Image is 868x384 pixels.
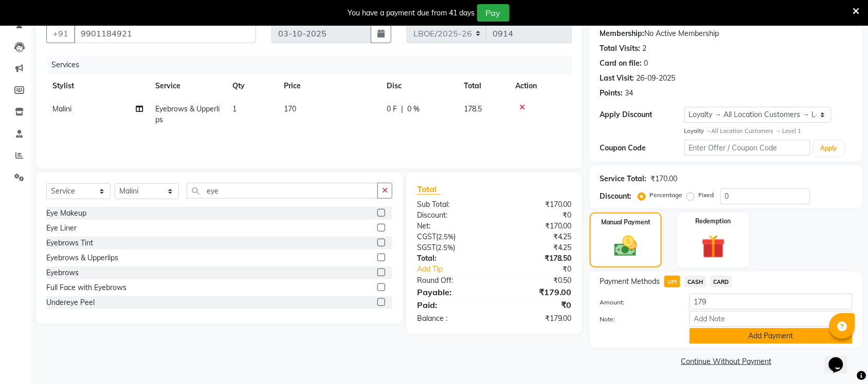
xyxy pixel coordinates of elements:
div: Discount: [600,191,632,202]
span: 2.5% [438,233,454,241]
div: ₹170.00 [494,221,580,232]
div: Net: [409,221,495,232]
span: 1 [232,104,237,113]
th: Action [509,74,572,98]
span: 178.5 [464,104,482,113]
th: Service [149,74,226,98]
div: Full Face with Eyebrows [46,282,126,293]
span: UPI [664,276,680,287]
span: Malini [52,104,71,113]
div: Membership: [600,28,645,39]
span: SGST [417,243,436,252]
a: Continue Without Payment [592,356,861,367]
div: ₹0 [509,264,580,275]
div: ₹0.50 [494,275,580,286]
div: ( ) [409,242,495,253]
div: Coupon Code [600,143,684,153]
button: Add Payment [690,328,853,344]
img: _cash.svg [607,233,644,259]
div: Total Visits: [600,43,641,54]
span: 0 F [387,104,397,114]
span: Total [417,184,441,195]
div: Discount: [409,210,495,221]
div: 0 [644,58,648,69]
div: ₹170.00 [494,199,580,210]
strong: Loyalty → [684,127,712,135]
label: Redemption [696,217,731,226]
input: Search by Name/Mobile/Email/Code [74,24,256,43]
div: Points: [600,88,623,99]
div: ₹4.25 [494,232,580,242]
a: Add Tip [409,264,509,275]
input: Amount [690,294,853,310]
div: ₹179.00 [494,286,580,298]
label: Amount: [592,298,682,307]
div: Eye Makeup [46,208,86,219]
div: Total: [409,253,495,264]
div: Eyebrows [46,267,79,278]
span: CASH [684,276,707,287]
span: CARD [711,276,733,287]
div: Round Off: [409,275,495,286]
label: Fixed [699,190,714,200]
span: Payment Methods [600,276,660,287]
th: Total [458,74,509,98]
div: Balance : [409,313,495,324]
div: Eyebrows Tint [46,238,93,248]
span: 170 [284,104,296,113]
span: CGST [417,232,436,241]
button: Apply [815,141,844,156]
input: Search or Scan [187,183,378,199]
th: Disc [381,74,458,98]
div: Sub Total: [409,199,495,210]
span: 2.5% [438,243,453,252]
div: Undereye Peel [46,297,95,308]
label: Percentage [650,190,683,200]
label: Note: [592,315,682,324]
div: You have a payment due from 41 days [348,8,475,18]
input: Add Note [690,311,853,327]
div: 2 [643,43,647,54]
div: All Location Customers → Level 1 [684,127,853,136]
th: Price [278,74,381,98]
div: No Active Membership [600,28,853,39]
div: Paid: [409,299,495,311]
div: Services [47,55,580,74]
div: 26-09-2025 [637,73,676,84]
div: Eyebrows & Upperlips [46,253,118,263]
div: ₹170.00 [651,174,678,184]
span: 0 % [407,104,420,114]
img: _gift.svg [694,232,733,261]
button: Pay [477,4,510,22]
label: Manual Payment [601,218,650,227]
th: Qty [226,74,278,98]
div: ₹0 [494,299,580,311]
div: Service Total: [600,174,647,184]
div: ₹179.00 [494,313,580,324]
div: Last Visit: [600,73,635,84]
div: Apply Discount [600,109,684,120]
div: ₹178.50 [494,253,580,264]
div: ( ) [409,232,495,242]
th: Stylist [46,74,149,98]
span: | [401,104,403,114]
span: Eyebrows & Upperlips [155,104,220,124]
div: ₹0 [494,210,580,221]
div: ₹4.25 [494,242,580,253]
input: Enter Offer / Coupon Code [684,140,810,156]
div: Payable: [409,286,495,298]
div: Card on file: [600,58,642,69]
iframe: chat widget [825,343,858,374]
div: Eye Liner [46,223,77,234]
button: +91 [46,24,75,43]
div: 34 [625,88,634,99]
